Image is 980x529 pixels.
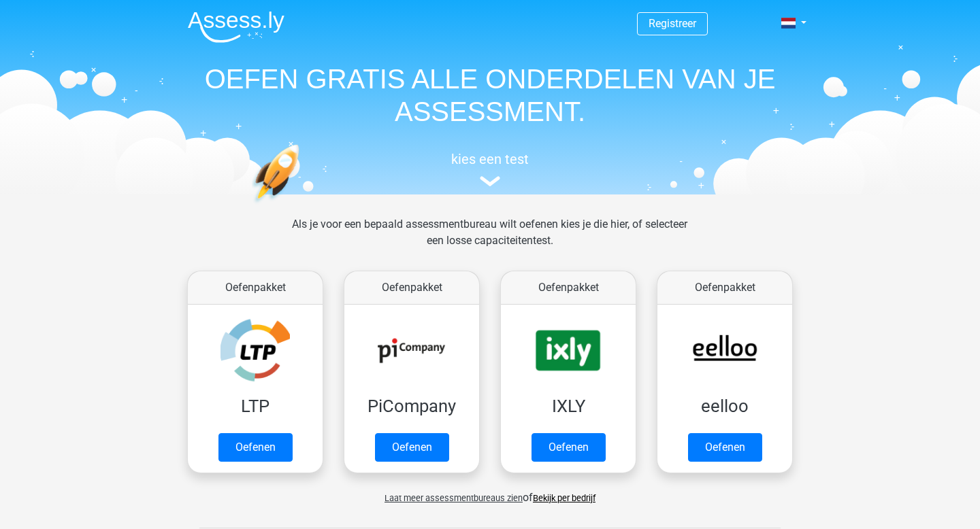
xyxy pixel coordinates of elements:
[177,479,803,506] div: of
[480,176,500,186] img: assessment
[688,433,762,462] a: Oefenen
[252,144,352,267] img: oefenen
[281,216,698,265] div: Als je voor een bepaald assessmentbureau wilt oefenen kies je die hier, of selecteer een losse ca...
[177,151,803,167] h5: kies een test
[218,433,293,462] a: Oefenen
[177,151,803,187] a: kies een test
[375,433,449,462] a: Oefenen
[385,493,523,503] span: Laat meer assessmentbureaus zien
[532,433,606,462] a: Oefenen
[533,493,595,503] a: Bekijk per bedrijf
[188,11,284,43] img: Assessly
[649,17,696,30] a: Registreer
[177,63,803,128] h1: OEFEN GRATIS ALLE ONDERDELEN VAN JE ASSESSMENT.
